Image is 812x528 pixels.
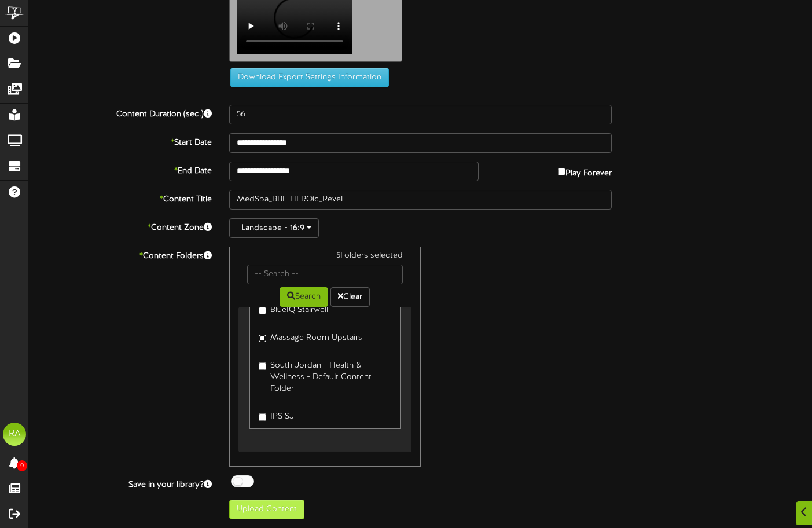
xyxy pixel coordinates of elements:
[259,356,391,395] label: South Jordan - Health & Wellness - Default Content Folder
[259,328,362,344] label: Massage Room Upstairs
[20,247,221,262] label: Content Folders
[259,413,266,421] input: IPS SJ
[17,460,27,471] span: 0
[20,133,221,149] label: Start Date
[259,362,266,370] input: South Jordan - Health & Wellness - Default Content Folder
[20,190,221,206] label: Content Title
[558,168,565,175] input: Play Forever
[20,218,221,234] label: Content Zone
[229,218,319,238] button: Landscape - 16:9
[259,307,266,314] input: BlueIQ Stairwell
[20,475,221,491] label: Save in your library?
[230,68,389,87] button: Download Export Settings Information
[229,500,304,519] button: Upload Content
[259,335,266,342] input: Massage Room Upstairs
[280,287,328,307] button: Search
[238,250,411,265] div: 5 Folders selected
[20,162,221,177] label: End Date
[330,287,370,307] button: Clear
[3,423,26,446] div: RA
[229,190,612,210] input: Title of this Content
[259,407,294,423] label: IPS SJ
[247,265,403,284] input: -- Search --
[20,105,221,120] label: Content Duration (sec.)
[558,162,612,179] label: Play Forever
[225,73,389,82] a: Download Export Settings Information
[259,300,328,316] label: BlueIQ Stairwell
